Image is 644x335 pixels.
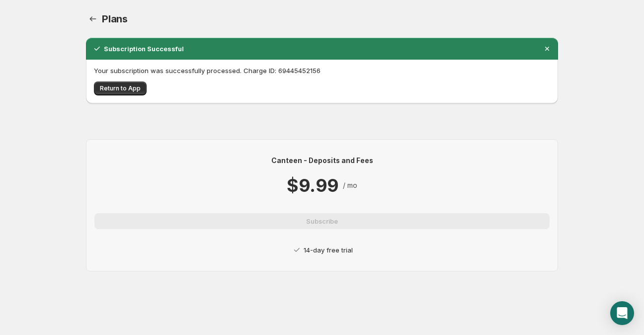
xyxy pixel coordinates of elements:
[86,12,100,26] a: Home
[94,66,550,76] p: Your subscription was successfully processed. Charge ID: 69445452156
[102,13,128,25] span: Plans
[94,82,147,95] button: Return to App
[104,44,184,54] h2: Subscription Successful
[94,156,550,166] p: Canteen - Deposits and Fees
[287,173,338,197] p: $9.99
[540,42,554,56] button: Dismiss notification
[343,180,357,190] p: / mo
[304,245,353,255] p: 14-day free trial
[610,301,634,325] div: Open Intercom Messenger
[100,84,141,92] span: Return to App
